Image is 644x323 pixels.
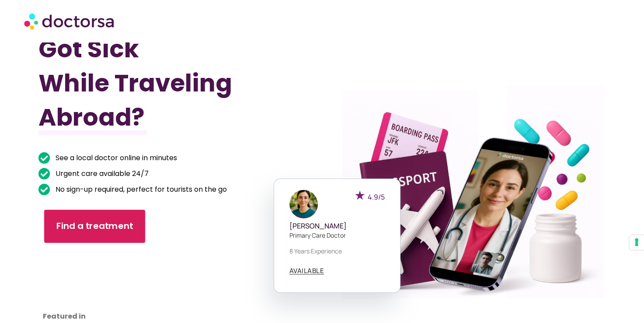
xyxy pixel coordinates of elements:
[629,235,644,250] button: Your consent preferences for tracking technologies
[289,222,385,230] h5: [PERSON_NAME]
[289,246,385,256] p: 8 years experience
[56,220,133,232] span: Find a treatment
[289,231,385,240] p: Primary care doctor
[44,210,145,243] a: Find a treatment
[53,168,149,180] span: Urgent care available 24/7
[289,267,324,274] a: AVAILABLE
[53,183,227,196] span: No sign-up required, perfect for tourists on the go
[289,267,324,274] span: AVAILABLE
[38,32,279,134] h1: Got Sick While Traveling Abroad?
[368,192,385,202] span: 4.9/5
[43,311,86,321] strong: Featured in
[53,152,177,164] span: See a local doctor online in minutes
